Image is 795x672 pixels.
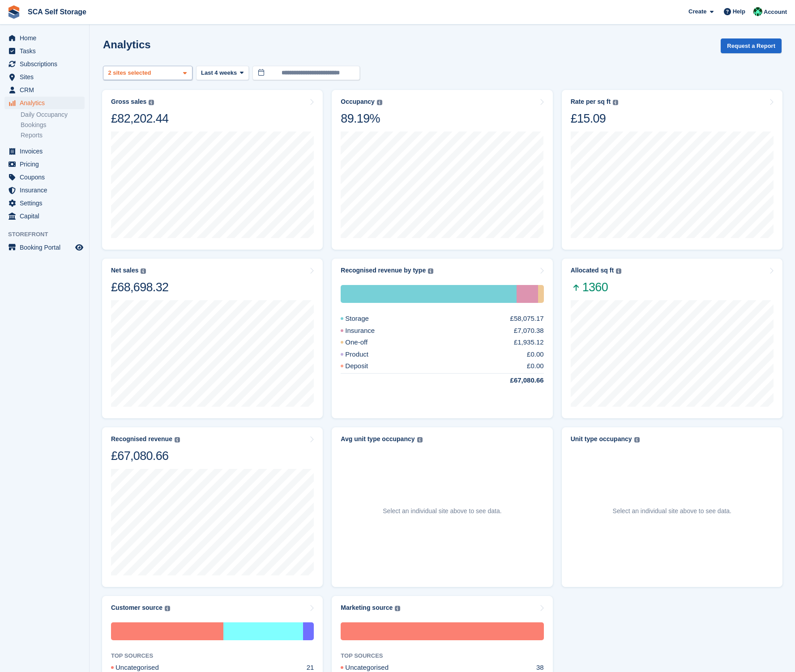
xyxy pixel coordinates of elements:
div: Insurance [517,285,538,303]
button: Last 4 weeks [196,66,249,81]
a: menu [4,45,85,57]
span: Tasks [20,45,73,57]
a: menu [4,184,85,196]
img: icon-info-grey-7440780725fd019a000dd9b08b2336e03edf1995a4989e88bcd33f0948082b44.svg [417,437,423,442]
div: Marketing source [341,604,393,612]
div: £67,080.66 [111,448,180,464]
span: Sites [20,71,73,83]
img: icon-info-grey-7440780725fd019a000dd9b08b2336e03edf1995a4989e88bcd33f0948082b44.svg [377,100,382,105]
a: Reports [21,131,85,140]
a: menu [4,210,85,222]
div: Deposit [341,361,389,371]
a: menu [4,145,85,157]
div: Storefront booking [223,622,303,640]
div: One-off [538,285,544,303]
h2: Analytics [103,38,151,51]
div: 89.19% [341,111,382,126]
img: icon-info-grey-7440780725fd019a000dd9b08b2336e03edf1995a4989e88bcd33f0948082b44.svg [616,268,621,274]
span: Capital [20,210,73,222]
div: £82,202.44 [111,111,168,126]
div: One-off [341,337,389,348]
div: Recognised revenue [111,435,172,443]
img: icon-info-grey-7440780725fd019a000dd9b08b2336e03edf1995a4989e88bcd33f0948082b44.svg [175,437,180,442]
img: icon-info-grey-7440780725fd019a000dd9b08b2336e03edf1995a4989e88bcd33f0948082b44.svg [428,268,433,274]
div: £68,698.32 [111,280,168,295]
a: menu [4,158,85,170]
span: Insurance [20,184,73,196]
div: Storage [341,285,516,303]
div: £0.00 [527,361,544,371]
div: Uncategorised [111,622,223,640]
div: Insurance [341,326,396,336]
div: Allocated sq ft [571,267,614,274]
div: Storage [341,314,390,324]
a: menu [4,32,85,44]
div: £7,070.38 [514,326,544,336]
a: Daily Occupancy [21,111,85,119]
span: Home [20,32,73,44]
div: Occupancy [341,98,374,106]
span: Coupons [20,171,73,183]
div: Gross sales [111,98,146,106]
div: Unit type occupancy [571,435,632,443]
p: Select an individual site above to see data. [383,506,501,516]
div: 2 sites selected [107,68,154,77]
div: £15.09 [571,111,618,126]
a: menu [4,71,85,83]
span: Subscriptions [20,58,73,70]
img: icon-info-grey-7440780725fd019a000dd9b08b2336e03edf1995a4989e88bcd33f0948082b44.svg [141,268,146,274]
div: TOP SOURCES [341,651,543,660]
span: Storefront [8,230,89,239]
div: Avg unit type occupancy [341,435,415,443]
div: Customer source [111,604,162,612]
span: CRM [20,84,73,96]
img: icon-info-grey-7440780725fd019a000dd9b08b2336e03edf1995a4989e88bcd33f0948082b44.svg [165,606,170,611]
img: Ross Chapman [753,7,762,16]
img: icon-info-grey-7440780725fd019a000dd9b08b2336e03edf1995a4989e88bcd33f0948082b44.svg [634,437,640,442]
div: Recognised revenue by type [341,267,426,274]
span: Settings [20,197,73,209]
img: stora-icon-8386f47178a22dfd0bd8f6a31ec36ba5ce8667c1dd55bd0f319d3a0aa187defe.svg [7,5,21,19]
div: Uncategorised [341,622,543,640]
img: icon-info-grey-7440780725fd019a000dd9b08b2336e03edf1995a4989e88bcd33f0948082b44.svg [613,100,618,105]
a: menu [4,58,85,70]
a: menu [4,241,85,254]
img: icon-info-grey-7440780725fd019a000dd9b08b2336e03edf1995a4989e88bcd33f0948082b44.svg [395,606,400,611]
div: Rate per sq ft [571,98,611,106]
a: menu [4,84,85,96]
div: £67,080.66 [489,375,544,386]
div: Storefront pop-up form [303,622,314,640]
a: menu [4,97,85,109]
a: menu [4,197,85,209]
button: Request a Report [721,38,782,53]
span: Analytics [20,97,73,109]
span: Create [688,7,706,16]
span: Account [764,8,787,17]
a: Bookings [21,121,85,129]
span: Help [733,7,745,16]
div: £1,935.12 [514,337,544,348]
div: Product [341,349,390,360]
span: Pricing [20,158,73,170]
div: £58,075.17 [510,314,544,324]
span: Invoices [20,145,73,157]
div: TOP SOURCES [111,651,314,660]
a: menu [4,171,85,183]
img: icon-info-grey-7440780725fd019a000dd9b08b2336e03edf1995a4989e88bcd33f0948082b44.svg [149,100,154,105]
a: SCA Self Storage [24,4,90,19]
div: Net sales [111,267,138,274]
span: Last 4 weeks [201,68,237,77]
p: Select an individual site above to see data. [613,506,731,516]
span: Booking Portal [20,241,73,254]
div: £0.00 [527,349,544,360]
a: Preview store [74,242,85,253]
span: 1360 [571,280,621,295]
